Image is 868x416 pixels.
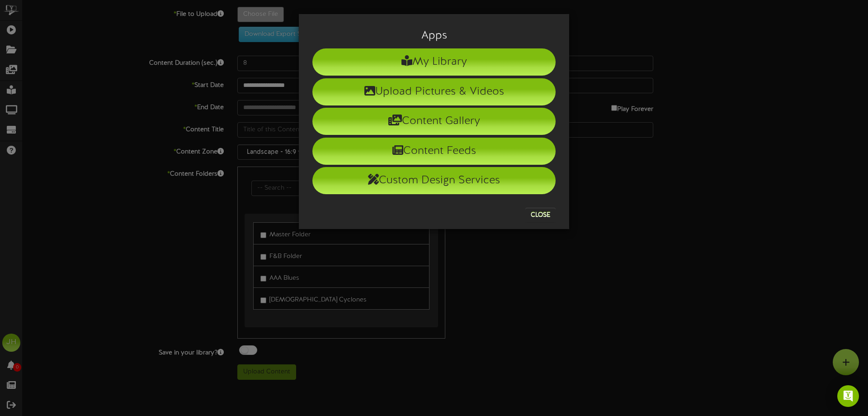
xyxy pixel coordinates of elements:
li: Content Gallery [312,108,556,135]
li: Upload Pictures & Videos [312,78,556,105]
li: My Library [312,48,556,76]
button: Close [525,208,556,222]
h3: Apps [312,30,556,42]
li: Content Feeds [312,138,556,165]
li: Custom Design Services [312,167,556,194]
div: Open Intercom Messenger [837,385,859,407]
